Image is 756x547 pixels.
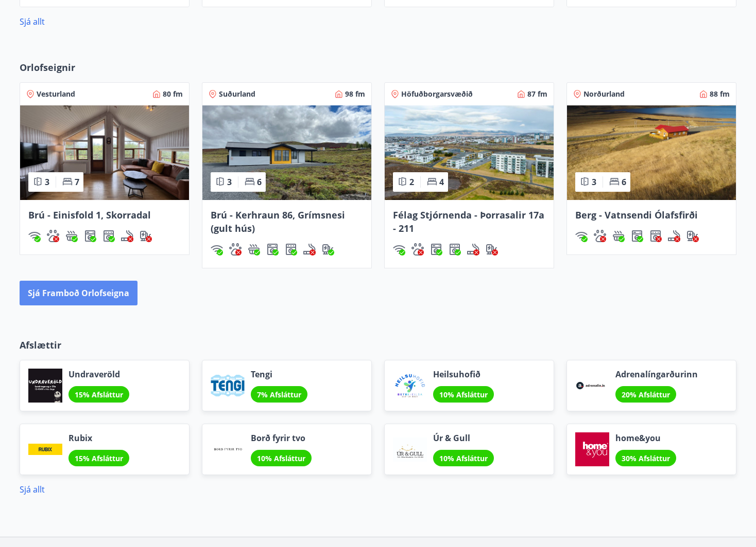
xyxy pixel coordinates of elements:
[449,243,461,256] div: Þurrkari
[37,89,75,99] span: Vesturland
[45,176,49,188] span: 3
[527,89,547,99] span: 87 fm
[622,453,670,463] span: 30% Afsláttur
[84,230,96,242] div: Þvottavél
[121,230,133,242] div: Reykingar / Vape
[219,89,255,99] span: Suðurland
[322,243,334,256] div: Hleðslustöð fyrir rafbíla
[202,105,371,200] img: Paella dish
[163,89,183,99] span: 80 fm
[622,390,670,399] span: 20% Afsláttur
[710,89,730,99] span: 88 fm
[393,243,405,256] div: Þráðlaust net
[121,230,133,242] img: QNIUl6Cv9L9rHgMXwuzGLuiJOj7RKqxk9mBFPqjq.svg
[251,369,307,380] span: Tengi
[257,390,301,399] span: 7% Afsláttur
[385,105,554,200] img: Paella dish
[285,243,297,256] img: hddCLTAnxqFUMr1fxmbGG8zWilo2syolR0f9UjPn.svg
[411,243,424,256] div: Gæludýr
[622,176,626,188] span: 6
[449,243,461,256] img: hddCLTAnxqFUMr1fxmbGG8zWilo2syolR0f9UjPn.svg
[65,230,78,242] img: h89QDIuHlAdpqTriuIvuEWkTH976fOgBEOOeu1mi.svg
[68,369,129,380] span: Undraveröld
[68,432,129,444] span: Rubix
[393,209,544,234] span: Félag Stjórnenda - Þorrasalir 17a - 211
[401,89,473,99] span: Höfuðborgarsvæðið
[303,243,316,256] div: Reykingar / Vape
[47,230,59,242] div: Gæludýr
[211,243,223,256] img: HJRyFFsYp6qjeUYhR4dAD8CaCEsnIFYZ05miwXoh.svg
[439,453,488,463] span: 10% Afsláttur
[439,390,488,399] span: 10% Afsláttur
[28,230,41,242] img: HJRyFFsYp6qjeUYhR4dAD8CaCEsnIFYZ05miwXoh.svg
[84,230,96,242] img: Dl16BY4EX9PAW649lg1C3oBuIaAsR6QVDQBO2cTm.svg
[75,390,123,399] span: 15% Afsláttur
[322,243,334,256] img: nH7E6Gw2rvWFb8XaSdRp44dhkQaj4PJkOoRYItBQ.svg
[615,432,676,444] span: home&you
[467,243,479,256] img: QNIUl6Cv9L9rHgMXwuzGLuiJOj7RKqxk9mBFPqjq.svg
[430,243,442,256] div: Þvottavél
[409,176,414,188] span: 2
[102,230,115,242] img: hddCLTAnxqFUMr1fxmbGG8zWilo2syolR0f9UjPn.svg
[649,230,662,242] div: Þurrkari
[285,243,297,256] div: Þurrkari
[393,243,405,256] img: HJRyFFsYp6qjeUYhR4dAD8CaCEsnIFYZ05miwXoh.svg
[65,230,78,242] div: Heitur pottur
[592,176,596,188] span: 3
[75,453,123,463] span: 15% Afsláttur
[583,89,625,99] span: Norðurland
[612,230,625,242] div: Heitur pottur
[668,230,680,242] img: QNIUl6Cv9L9rHgMXwuzGLuiJOj7RKqxk9mBFPqjq.svg
[486,243,498,256] div: Hleðslustöð fyrir rafbíla
[345,89,365,99] span: 98 fm
[594,230,606,242] div: Gæludýr
[20,281,138,305] button: Sjá framboð orlofseigna
[575,230,588,242] div: Þráðlaust net
[433,369,494,380] span: Heilsuhofið
[631,230,643,242] div: Þvottavél
[229,243,242,256] img: pxcaIm5dSOV3FS4whs1soiYWTwFQvksT25a9J10C.svg
[266,243,279,256] img: Dl16BY4EX9PAW649lg1C3oBuIaAsR6QVDQBO2cTm.svg
[229,243,242,256] div: Gæludýr
[303,243,316,256] img: QNIUl6Cv9L9rHgMXwuzGLuiJOj7RKqxk9mBFPqjq.svg
[430,243,442,256] img: Dl16BY4EX9PAW649lg1C3oBuIaAsR6QVDQBO2cTm.svg
[411,243,424,256] img: pxcaIm5dSOV3FS4whs1soiYWTwFQvksT25a9J10C.svg
[47,230,59,242] img: pxcaIm5dSOV3FS4whs1soiYWTwFQvksT25a9J10C.svg
[102,230,115,242] div: Þurrkari
[257,176,262,188] span: 6
[668,230,680,242] div: Reykingar / Vape
[439,176,444,188] span: 4
[20,484,45,495] a: Sjá allt
[20,105,189,200] img: Paella dish
[486,243,498,256] img: nH7E6Gw2rvWFb8XaSdRp44dhkQaj4PJkOoRYItBQ.svg
[594,230,606,242] img: pxcaIm5dSOV3FS4whs1soiYWTwFQvksT25a9J10C.svg
[433,432,494,444] span: Úr & Gull
[140,230,152,242] img: nH7E6Gw2rvWFb8XaSdRp44dhkQaj4PJkOoRYItBQ.svg
[575,209,698,221] span: Berg - Vatnsendi Ólafsfirði
[75,176,79,188] span: 7
[686,230,699,242] div: Hleðslustöð fyrir rafbíla
[649,230,662,242] img: hddCLTAnxqFUMr1fxmbGG8zWilo2syolR0f9UjPn.svg
[467,243,479,256] div: Reykingar / Vape
[227,176,232,188] span: 3
[631,230,643,242] img: Dl16BY4EX9PAW649lg1C3oBuIaAsR6QVDQBO2cTm.svg
[20,16,45,27] a: Sjá allt
[211,209,345,234] span: Brú - Kerhraun 86, Grímsnesi (gult hús)
[20,61,75,74] span: Orlofseignir
[575,230,588,242] img: HJRyFFsYp6qjeUYhR4dAD8CaCEsnIFYZ05miwXoh.svg
[248,243,260,256] div: Heitur pottur
[567,105,736,200] img: Paella dish
[28,230,41,242] div: Þráðlaust net
[28,209,151,221] span: Brú - Einisfold 1, Skorradal
[686,230,699,242] img: nH7E6Gw2rvWFb8XaSdRp44dhkQaj4PJkOoRYItBQ.svg
[20,338,736,352] p: Afslættir
[257,453,305,463] span: 10% Afsláttur
[140,230,152,242] div: Hleðslustöð fyrir rafbíla
[248,243,260,256] img: h89QDIuHlAdpqTriuIvuEWkTH976fOgBEOOeu1mi.svg
[251,432,312,444] span: Borð fyrir tvo
[266,243,279,256] div: Þvottavél
[612,230,625,242] img: h89QDIuHlAdpqTriuIvuEWkTH976fOgBEOOeu1mi.svg
[615,369,698,380] span: Adrenalíngarðurinn
[211,243,223,256] div: Þráðlaust net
